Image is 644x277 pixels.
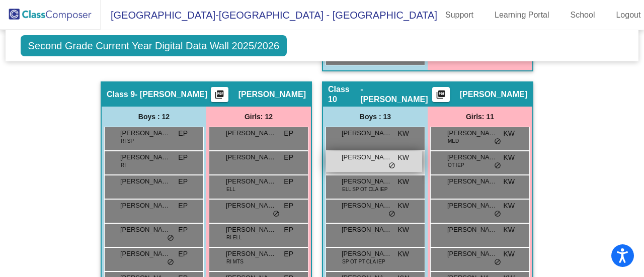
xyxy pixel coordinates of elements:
[135,89,207,100] span: - [PERSON_NAME]
[397,249,409,259] span: KW
[397,176,409,187] span: KW
[397,201,409,211] span: KW
[120,176,171,187] span: [PERSON_NAME]
[120,128,171,138] span: [PERSON_NAME]
[121,137,134,145] span: RI SP
[102,107,206,127] div: Boys : 12
[226,249,276,259] span: [PERSON_NAME]
[226,128,276,138] span: [PERSON_NAME]
[428,107,532,127] div: Girls: 11
[226,176,276,187] span: [PERSON_NAME]
[342,176,392,187] span: [PERSON_NAME]
[226,225,276,235] span: [PERSON_NAME]
[273,210,280,218] span: do_not_disturb_alt
[435,89,447,104] mat-icon: picture_as_pdf
[447,128,498,138] span: [PERSON_NAME]
[284,201,293,211] span: EP
[503,201,515,211] span: KW
[120,225,171,235] span: [PERSON_NAME]
[211,87,228,102] button: Print Students Details
[388,210,395,218] span: do_not_disturb_alt
[494,258,501,266] span: do_not_disturb_alt
[323,107,428,127] div: Boys : 13
[178,152,188,163] span: EP
[503,128,515,139] span: KW
[447,225,498,235] span: [PERSON_NAME]
[503,225,515,235] span: KW
[342,152,392,162] span: [PERSON_NAME]
[213,89,225,104] mat-icon: picture_as_pdf
[206,107,311,127] div: Girls: 12
[397,128,409,139] span: KW
[284,152,293,163] span: EP
[284,128,293,139] span: EP
[437,7,481,23] a: Support
[342,225,392,235] span: [PERSON_NAME]
[178,225,188,235] span: EP
[448,161,464,169] span: OT IEP
[178,176,188,187] span: EP
[503,249,515,259] span: KW
[226,186,235,193] span: ELL
[494,210,501,218] span: do_not_disturb_alt
[432,87,450,102] button: Print Students Details
[342,249,392,259] span: [PERSON_NAME]
[120,152,171,162] span: [PERSON_NAME]
[284,225,293,235] span: EP
[342,186,387,193] span: ELL SP OT CLA IEP
[503,152,515,163] span: KW
[397,152,409,163] span: KW
[238,89,306,100] span: [PERSON_NAME]
[447,201,498,211] span: [PERSON_NAME]
[120,201,171,211] span: [PERSON_NAME]
[447,152,498,162] span: [PERSON_NAME]
[167,234,174,242] span: do_not_disturb_alt
[121,161,126,169] span: RI
[562,7,603,23] a: School
[494,138,501,146] span: do_not_disturb_alt
[342,128,392,138] span: [PERSON_NAME]
[226,201,276,211] span: [PERSON_NAME]
[226,152,276,162] span: [PERSON_NAME]
[284,176,293,187] span: EP
[178,128,188,139] span: EP
[284,249,293,259] span: EP
[397,225,409,235] span: KW
[494,162,501,170] span: do_not_disturb_alt
[487,7,557,23] a: Learning Portal
[342,258,385,265] span: SP OT PT CLA IEP
[226,258,244,265] span: RI MTS
[120,249,171,259] span: [PERSON_NAME]
[328,84,360,105] span: Class 10
[178,249,188,259] span: EP
[107,89,135,100] span: Class 9
[101,7,437,23] span: [GEOGRAPHIC_DATA]-[GEOGRAPHIC_DATA] - [GEOGRAPHIC_DATA]
[448,137,459,145] span: MED
[21,35,287,56] span: Second Grade Current Year Digital Data Wall 2025/2026
[460,89,527,100] span: [PERSON_NAME]
[388,162,395,170] span: do_not_disturb_alt
[503,176,515,187] span: KW
[360,84,432,105] span: - [PERSON_NAME]
[226,234,242,241] span: RI ELL
[178,201,188,211] span: EP
[447,249,498,259] span: [PERSON_NAME]
[167,258,174,266] span: do_not_disturb_alt
[447,176,498,187] span: [PERSON_NAME]
[342,201,392,211] span: [PERSON_NAME]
